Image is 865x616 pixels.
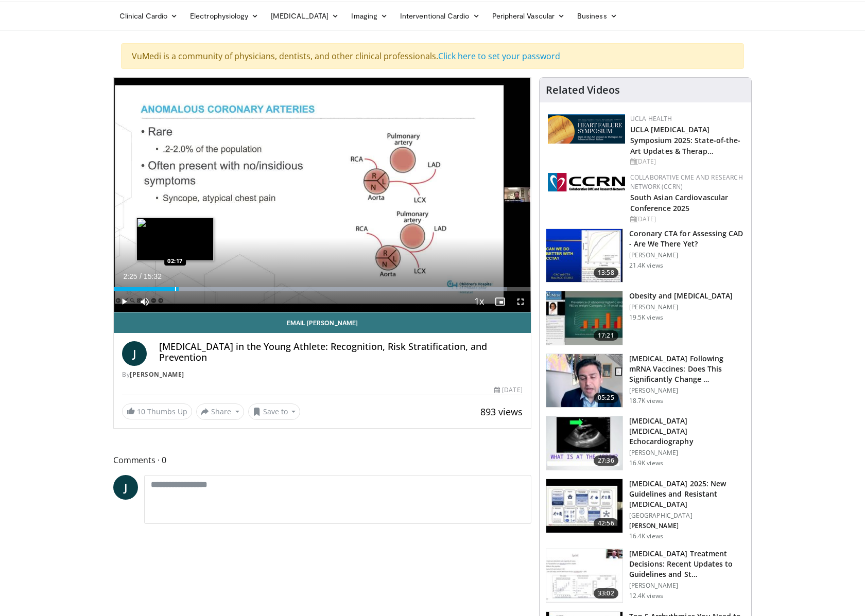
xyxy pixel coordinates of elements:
img: 6f79f02c-3240-4454-8beb-49f61d478177.150x105_q85_crop-smart_upscale.jpg [546,549,622,603]
div: By [122,370,523,379]
div: [DATE] [494,385,522,395]
a: 33:02 [MEDICAL_DATA] Treatment Decisions: Recent Updates to Guidelines and St… [PERSON_NAME] 12.4... [546,549,745,603]
img: image.jpeg [136,218,214,261]
a: 05:25 [MEDICAL_DATA] Following mRNA Vaccines: Does This Significantly Change … [PERSON_NAME] 18.7... [546,354,745,408]
a: Click here to set your password [438,50,560,62]
span: 15:32 [144,272,162,280]
h4: [MEDICAL_DATA] in the Young Athlete: Recognition, Risk Stratification, and Prevention [159,341,523,363]
img: 280bcb39-0f4e-42eb-9c44-b41b9262a277.150x105_q85_crop-smart_upscale.jpg [546,479,622,533]
span: 33:02 [594,588,618,599]
a: Imaging [345,6,394,26]
p: [PERSON_NAME] [629,582,745,590]
button: Play [114,291,134,312]
div: [DATE] [630,215,743,224]
p: [PERSON_NAME] [629,251,745,259]
h3: [MEDICAL_DATA] Treatment Decisions: Recent Updates to Guidelines and St… [629,549,745,579]
a: 42:56 [MEDICAL_DATA] 2025: New Guidelines and Resistant [MEDICAL_DATA] [GEOGRAPHIC_DATA] [PERSON_... [546,479,745,540]
span: 10 [137,407,145,416]
div: VuMedi is a community of physicians, dentists, and other clinical professionals. [121,43,744,69]
img: 34b2b9a4-89e5-4b8c-b553-8a638b61a706.150x105_q85_crop-smart_upscale.jpg [546,229,622,283]
p: [PERSON_NAME] [629,449,745,457]
a: UCLA Health [630,114,672,123]
img: de8ed582-149c-4db3-b706-bd81045b90fa.150x105_q85_crop-smart_upscale.jpg [546,354,622,408]
img: 0682476d-9aca-4ba2-9755-3b180e8401f5.png.150x105_q85_autocrop_double_scale_upscale_version-0.2.png [548,114,625,144]
a: 27:36 [MEDICAL_DATA] [MEDICAL_DATA] Echocardiography [PERSON_NAME] 16.9K views [546,416,745,470]
span: / [140,272,142,280]
a: 10 Thumbs Up [122,403,192,419]
img: 905050a7-8359-4f8f-a461-0d732b60d79b.150x105_q85_crop-smart_upscale.jpg [546,416,622,470]
a: 17:21 Obesity and [MEDICAL_DATA] [PERSON_NAME] 19.5K views [546,291,745,345]
h3: Obesity and [MEDICAL_DATA] [629,291,733,301]
p: 12.4K views [629,592,663,600]
p: 21.4K views [629,261,663,270]
a: Peripheral Vascular [486,6,571,26]
button: Share [196,403,244,420]
span: 42:56 [594,518,618,529]
a: UCLA [MEDICAL_DATA] Symposium 2025: State-of-the-Art Updates & Therap… [630,125,741,156]
a: Collaborative CME and Research Network (CCRN) [630,173,743,191]
p: [PERSON_NAME] [629,386,745,395]
a: [MEDICAL_DATA] [265,6,345,26]
h4: Related Videos [546,84,620,96]
button: Enable picture-in-picture mode [490,291,510,312]
div: Progress Bar [114,287,531,291]
a: Electrophysiology [184,6,265,26]
h3: [MEDICAL_DATA] 2025: New Guidelines and Resistant [MEDICAL_DATA] [629,479,745,509]
h3: [MEDICAL_DATA] Following mRNA Vaccines: Does This Significantly Change … [629,354,745,384]
p: 16.4K views [629,532,663,540]
span: 17:21 [594,330,618,341]
span: 2:25 [123,272,137,280]
span: 05:25 [594,393,618,403]
a: J [122,341,147,366]
video-js: Video Player [114,78,531,312]
img: 0df8ca06-75ef-4873-806f-abcb553c84b6.150x105_q85_crop-smart_upscale.jpg [546,291,622,345]
a: South Asian Cardiovascular Conference 2025 [630,192,729,213]
p: [PERSON_NAME] [629,303,733,311]
p: [GEOGRAPHIC_DATA] [629,512,745,520]
img: a04ee3ba-8487-4636-b0fb-5e8d268f3737.png.150x105_q85_autocrop_double_scale_upscale_version-0.2.png [548,173,625,191]
a: 13:58 Coronary CTA for Assessing CAD - Are We There Yet? [PERSON_NAME] 21.4K views [546,228,745,283]
div: [DATE] [630,157,743,166]
p: [PERSON_NAME] [629,522,745,530]
span: Comments 0 [113,453,531,467]
button: Fullscreen [510,291,531,312]
a: Business [571,6,624,26]
p: 18.7K views [629,397,663,405]
span: 893 views [480,406,523,418]
p: 19.5K views [629,313,663,322]
button: Save to [248,403,301,420]
button: Playback Rate [469,291,490,312]
button: Mute [134,291,155,312]
a: Email [PERSON_NAME] [114,312,531,333]
p: 16.9K views [629,459,663,467]
h3: Coronary CTA for Assessing CAD - Are We There Yet? [629,228,745,249]
a: [PERSON_NAME] [130,370,184,379]
a: Interventional Cardio [394,6,486,26]
span: 13:58 [594,268,618,278]
span: 27:36 [594,455,618,466]
a: J [113,475,138,500]
h3: [MEDICAL_DATA] [MEDICAL_DATA] Echocardiography [629,416,745,447]
a: Clinical Cardio [113,6,184,26]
